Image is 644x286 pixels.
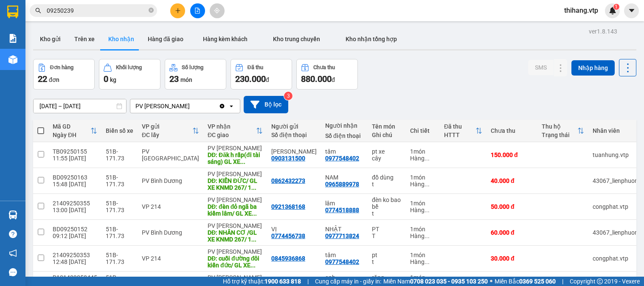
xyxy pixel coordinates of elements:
[208,196,263,203] div: PV [PERSON_NAME]
[244,96,288,113] button: Bộ lọc
[425,155,430,162] span: ...
[33,29,67,49] button: Kho gửi
[444,132,475,138] div: HTTT
[271,177,305,184] div: 0862432273
[410,274,436,281] div: 1 món
[271,226,317,233] div: VỊ
[116,64,142,70] div: Khối lượng
[99,59,160,90] button: Khối lượng0kg
[208,248,263,255] div: PV [PERSON_NAME]
[190,3,205,18] button: file-add
[106,252,133,265] div: 51B-171.73
[266,76,269,83] span: đ
[33,59,95,90] button: Đơn hàng22đơn
[251,184,256,191] span: ...
[169,74,179,84] span: 23
[372,258,402,265] div: t
[425,233,430,239] span: ...
[208,151,263,165] div: DĐ: Đăk h rấp(đi tài sáng) GL XE KNMD 267/ 11-09
[53,155,97,162] div: 11:55 [DATE]
[346,36,397,42] span: Kho nhận tổng hợp
[138,120,203,142] th: Toggle SortBy
[410,226,436,233] div: 1 món
[9,249,17,257] span: notification
[231,59,292,90] button: Đã thu230.000đ
[180,76,192,83] span: món
[372,252,402,258] div: pt
[325,132,363,139] div: Số điện thoại
[53,123,90,130] div: Mã GD
[372,123,402,130] div: Tên món
[491,255,533,262] div: 30.000 đ
[410,252,436,258] div: 1 món
[271,132,317,138] div: Số điện thoại
[296,59,358,90] button: Chưa thu880.000đ
[142,255,199,262] div: VP 214
[250,262,256,269] span: ...
[251,236,256,243] span: ...
[142,148,199,162] div: PV [GEOGRAPHIC_DATA]
[106,148,133,162] div: 51B-171.73
[495,277,556,286] span: Miền Bắc
[271,155,305,162] div: 0903131500
[528,60,554,75] button: SMS
[325,258,359,265] div: 0977548402
[589,27,617,36] div: ver 1.8.143
[325,200,363,207] div: lâm
[372,233,402,239] div: T
[50,64,73,70] div: Đơn hàng
[235,74,266,84] span: 230.000
[223,277,301,286] span: Hỗ trợ kỹ thuật:
[410,127,436,134] div: Chi tiết
[142,132,192,138] div: ĐC lấy
[203,36,247,42] span: Hàng kèm khách
[325,181,359,188] div: 0965889978
[53,252,97,258] div: 21409250353
[372,174,402,181] div: đồ dùng
[440,120,487,142] th: Toggle SortBy
[372,148,402,155] div: pt xe
[8,34,17,43] img: solution-icon
[35,8,41,14] span: search
[48,120,101,142] th: Toggle SortBy
[142,123,192,130] div: VP gửi
[53,200,97,207] div: 21409250355
[175,8,181,14] span: plus
[372,210,402,217] div: t
[53,181,97,188] div: 15:48 [DATE]
[410,200,436,207] div: 1 món
[9,268,17,276] span: message
[228,103,235,109] svg: open
[410,258,436,265] div: Hàng thông thường
[410,207,436,213] div: Hàng thông thường
[210,3,225,18] button: aim
[273,36,320,42] span: Kho trung chuyển
[491,127,533,134] div: Chưa thu
[490,280,492,283] span: ⚪️
[425,258,430,265] span: ...
[53,148,97,155] div: TB09250155
[383,277,488,286] span: Miền Nam
[208,177,263,191] div: DĐ: KIẾN ĐỨC/ GL XE KNMD 267/ 11-09
[325,122,363,129] div: Người nhận
[425,181,430,188] span: ...
[372,274,402,281] div: răng
[325,226,363,233] div: NHẬT
[49,76,59,83] span: đơn
[542,123,577,130] div: Thu hộ
[372,181,402,188] div: t
[252,210,257,217] span: ...
[410,278,488,285] strong: 0708 023 035 - 0935 103 250
[240,158,245,165] span: ...
[562,277,563,286] span: |
[194,8,200,14] span: file-add
[410,174,436,181] div: 1 món
[142,177,199,184] div: PV Bình Dương
[104,74,108,84] span: 0
[8,55,17,64] img: warehouse-icon
[491,203,533,210] div: 50.000 đ
[53,258,97,265] div: 12:48 [DATE]
[208,203,263,217] div: DĐ: đèn đỏ ngã ba kiểm lâm/ GL XE KNMD 267/ 11-09
[325,148,363,155] div: tâm
[38,74,47,84] span: 22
